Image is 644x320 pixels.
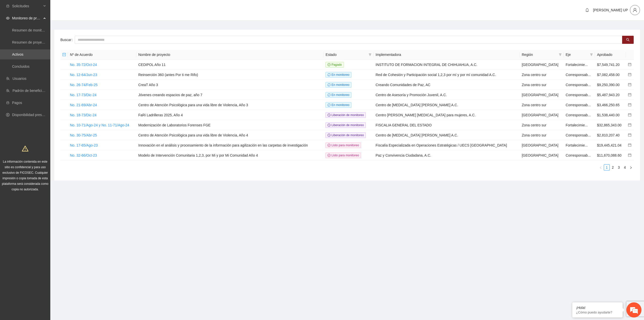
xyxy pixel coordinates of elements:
[630,5,640,15] button: user
[2,160,49,191] span: La información contenida en este sitio es confidencial y para uso exclusivo de FICOSEC. Cualquier...
[616,165,622,170] a: 3
[590,53,593,56] span: filter
[136,70,324,80] td: Reinserción 360 (antes Por ti me Rifo)
[70,123,129,127] a: No. 10-71/Ago-24 y No. 11-71/Ago-24
[576,306,619,310] div: ¡Hola!
[374,150,520,160] td: Paz y Convivencia Ciudadana, A.C.
[326,122,366,128] span: Liberación de monitoreo
[610,164,616,170] li: 2
[136,110,324,120] td: FaRi Ladrilleras 2025, Año 4
[328,144,331,147] span: check-circle
[326,72,351,78] span: En monitoreo
[566,133,591,137] span: Corresponsab...
[520,90,564,100] td: [GEOGRAPHIC_DATA]
[3,137,96,155] textarea: Escriba su mensaje y pulse “Intro”
[328,134,331,137] span: clock-circle
[12,101,22,105] a: Pagos
[328,154,331,157] span: check-circle
[566,73,591,77] span: Corresponsab...
[70,93,97,97] a: No. 17-73/Dic-24
[328,124,331,127] span: clock-circle
[520,100,564,110] td: Zona centro sur
[628,133,631,137] a: calendar
[566,83,591,87] span: Corresponsab...
[576,310,619,314] p: ¿Cómo puedo ayudarte?
[566,143,588,147] span: Fortalecimie...
[630,8,640,12] span: user
[374,50,520,60] th: Implementadora
[6,4,10,8] span: inbox
[622,165,628,170] a: 4
[62,53,66,56] span: minus-square
[595,90,626,100] td: $5,487,943.20
[558,51,563,58] span: filter
[6,16,10,20] span: eye
[328,63,331,66] span: check-circle
[610,165,616,170] a: 2
[13,77,26,81] a: Usuarios
[566,93,591,97] span: Corresponsab...
[29,67,69,118] span: Estamos en línea.
[328,114,331,117] span: clock-circle
[22,145,28,152] span: warning
[566,153,591,157] span: Corresponsab...
[60,36,75,44] label: Buscar
[70,73,97,77] a: No. 12-64/Jun-23
[12,113,55,117] a: Disponibilidad presupuestal
[628,103,631,107] a: calendar
[70,103,97,107] a: No. 21-69/Abr-24
[595,70,626,80] td: $7,082,458.00
[628,164,634,170] li: Next Page
[374,130,520,140] td: Centro de [MEDICAL_DATA] [PERSON_NAME] A.C.
[326,92,351,98] span: En monitoreo
[628,113,631,117] a: calendar
[520,120,564,130] td: Zona centro sur
[26,26,85,32] div: Chatee con nosotros ahora
[628,93,631,96] span: calendar
[628,93,631,97] a: calendar
[628,143,631,147] span: calendar
[520,140,564,150] td: [GEOGRAPHIC_DATA]
[628,153,631,157] a: calendar
[566,103,591,107] span: Corresponsab...
[595,150,626,160] td: $11,670,088.60
[136,80,324,90] td: CreaT Año 3
[70,113,97,117] a: No. 18-73/Dic-24
[136,90,324,100] td: Jóvenes creando espacios de paz, año 7
[626,38,630,42] span: search
[326,82,351,88] span: En monitoreo
[559,53,562,56] span: filter
[604,165,610,170] a: 1
[583,8,591,12] span: bell
[374,110,520,120] td: Centro [PERSON_NAME] [MEDICAL_DATA] para mujeres, A.C.
[374,60,520,70] td: INSTITUTO DE FORMACION INTEGRAL DE CHIHUAHUA, A.C.
[583,6,591,14] button: bell
[520,70,564,80] td: Zona centro sur
[628,83,631,87] a: calendar
[328,83,331,86] span: sync
[622,36,634,44] button: search
[595,130,626,140] td: $2,810,207.40
[566,123,588,127] span: Fortalecimie...
[328,73,331,76] span: sync
[628,133,631,137] span: calendar
[326,132,366,138] span: Liberación de monitoreo
[374,140,520,150] td: Fiscalía Especializada en Operaciones Estratégicas / UECS [GEOGRAPHIC_DATA]
[520,150,564,160] td: [GEOGRAPHIC_DATA]
[628,113,631,117] span: calendar
[326,52,367,57] span: Estado
[595,50,626,60] th: Aprobado
[520,130,564,140] td: Zona centro sur
[589,51,594,58] span: filter
[12,13,42,23] span: Monitoreo de proyectos
[629,166,632,169] span: right
[12,64,29,68] a: Concluidos
[628,153,631,157] span: calendar
[628,83,631,86] span: calendar
[12,1,42,11] span: Solicitudes
[628,63,631,67] a: calendar
[12,52,23,56] a: Activos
